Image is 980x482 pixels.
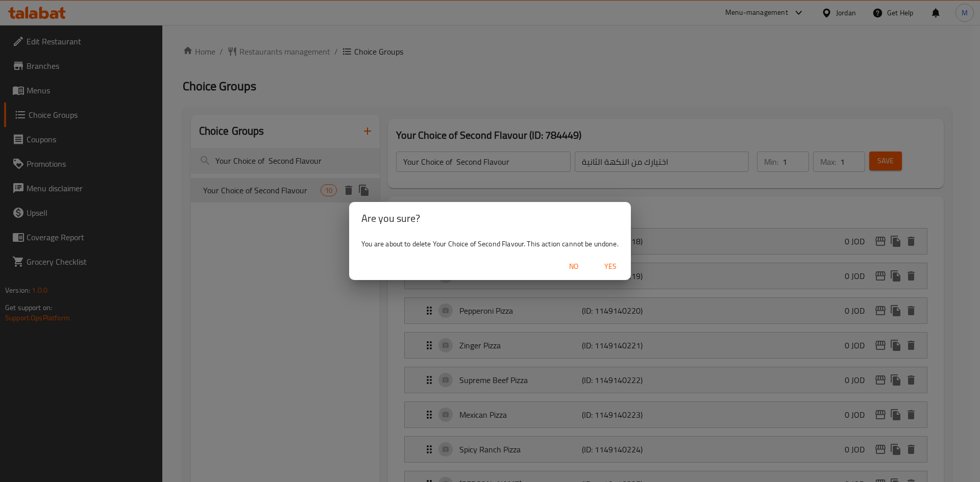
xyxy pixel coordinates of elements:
h2: Are you sure? [361,210,619,226]
button: Yes [594,257,627,276]
div: You are about to delete Your Choice of Second Flavour. This action cannot be undone. [349,235,631,253]
span: No [561,260,586,273]
span: Yes [598,260,623,273]
button: No [557,257,590,276]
